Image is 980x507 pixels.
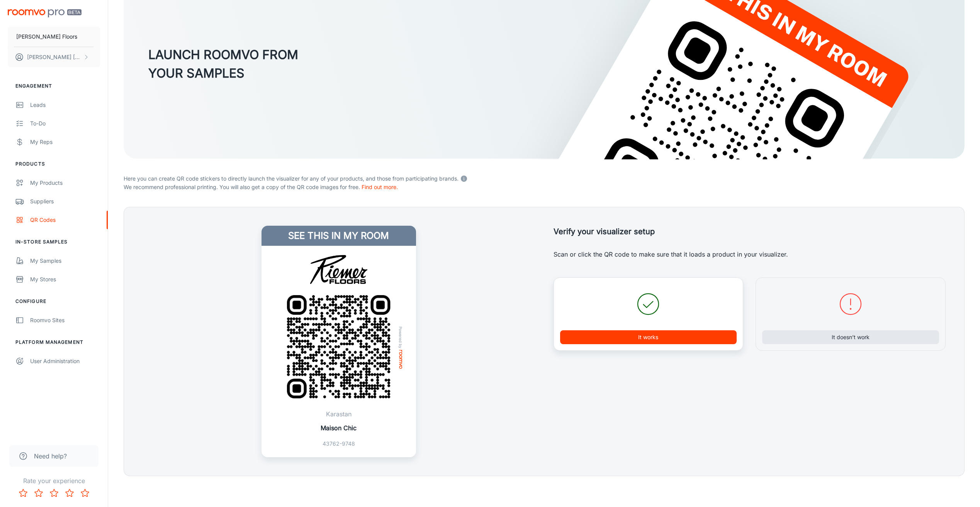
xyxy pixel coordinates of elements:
p: Karastan [321,409,357,419]
p: Maison Chic [321,423,357,433]
button: Rate 2 star [31,485,46,501]
p: We recommend professional printing. You will also get a copy of the QR code images for free. [124,183,965,191]
span: Need help? [34,451,67,461]
h4: See this in my room [262,226,416,246]
button: Rate 5 star [77,485,93,501]
button: It doesn’t work [762,330,939,344]
button: It works [560,330,737,344]
button: Rate 3 star [46,485,62,501]
button: Rate 1 star [15,485,31,501]
div: My Products [30,179,100,187]
div: User Administration [30,357,100,365]
img: Riemer Floors [289,255,388,284]
p: Here you can create QR code stickers to directly launch the visualizer for any of your products, ... [124,173,965,183]
img: QR Code Example [276,284,401,409]
div: My Stores [30,275,100,284]
img: Roomvo PRO Beta [8,9,82,17]
p: [PERSON_NAME] [PERSON_NAME] [27,53,82,61]
div: My Reps [30,138,100,146]
button: [PERSON_NAME] Floors [8,27,100,47]
button: Rate 4 star [62,485,77,501]
div: To-do [30,119,100,128]
h3: LAUNCH ROOMVO FROM YOUR SAMPLES [148,46,298,83]
p: Scan or click the QR code to make sure that it loads a product in your visualizer. [554,250,946,259]
p: [PERSON_NAME] Floors [16,32,77,41]
span: Powered by [397,326,404,348]
img: roomvo [399,350,402,369]
div: My Samples [30,257,100,265]
a: See this in my roomRiemer FloorsQR Code ExamplePowered byroomvoKarastanMaison Chic43762-9748 [262,226,416,457]
h5: Verify your visualizer setup [554,226,946,237]
a: Find out more. [362,184,398,190]
div: Leads [30,101,100,109]
div: Roomvo Sites [30,316,100,324]
div: Suppliers [30,197,100,206]
p: Rate your experience [6,476,102,485]
button: [PERSON_NAME] [PERSON_NAME] [8,47,100,67]
p: 43762-9748 [321,439,357,448]
div: QR Codes [30,216,100,224]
